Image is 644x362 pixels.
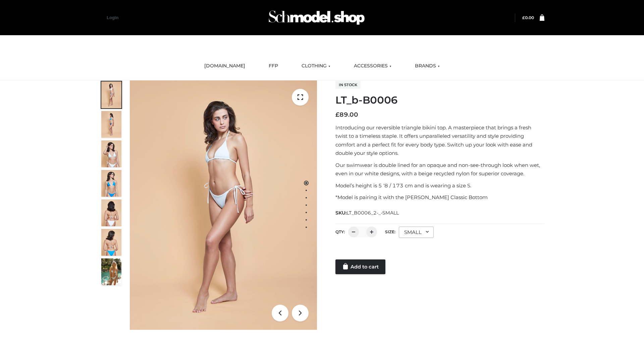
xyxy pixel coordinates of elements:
[522,15,525,20] span: £
[522,15,534,20] a: £0.00
[399,227,434,238] div: SMALL
[101,258,121,285] img: Arieltop_CloudNine_AzureSky2.jpg
[335,181,544,190] p: Model’s height is 5 ‘8 / 173 cm and is wearing a size S.
[346,210,399,216] span: LT_B0006_2-_-SMALL
[335,193,544,202] p: *Model is pairing it with the [PERSON_NAME] Classic Bottom
[385,229,395,234] label: Size:
[410,59,445,73] a: BRANDS
[349,59,396,73] a: ACCESSORIES
[101,81,121,108] img: ArielClassicBikiniTop_CloudNine_AzureSky_OW114ECO_1-scaled.jpg
[335,209,399,217] span: SKU:
[335,229,345,234] label: QTY:
[297,59,335,73] a: CLOTHING
[335,259,385,274] a: Add to cart
[107,15,118,20] a: Login
[130,80,317,330] img: ArielClassicBikiniTop_CloudNine_AzureSky_OW114ECO_1
[199,59,250,73] a: [DOMAIN_NAME]
[264,59,283,73] a: FFP
[335,94,544,106] h1: LT_b-B0006
[101,199,121,226] img: ArielClassicBikiniTop_CloudNine_AzureSky_OW114ECO_7-scaled.jpg
[335,111,358,118] bdi: 89.00
[335,81,361,89] span: In stock
[101,140,121,167] img: ArielClassicBikiniTop_CloudNine_AzureSky_OW114ECO_3-scaled.jpg
[335,161,544,178] p: Our swimwear is double lined for an opaque and non-see-through look when wet, even in our white d...
[335,123,544,158] p: Introducing our reversible triangle bikini top. A masterpiece that brings a fresh twist to a time...
[335,111,339,118] span: £
[101,111,121,138] img: ArielClassicBikiniTop_CloudNine_AzureSky_OW114ECO_2-scaled.jpg
[101,229,121,256] img: ArielClassicBikiniTop_CloudNine_AzureSky_OW114ECO_8-scaled.jpg
[522,15,534,20] bdi: 0.00
[101,170,121,197] img: ArielClassicBikiniTop_CloudNine_AzureSky_OW114ECO_4-scaled.jpg
[266,4,367,31] img: Schmodel Admin 964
